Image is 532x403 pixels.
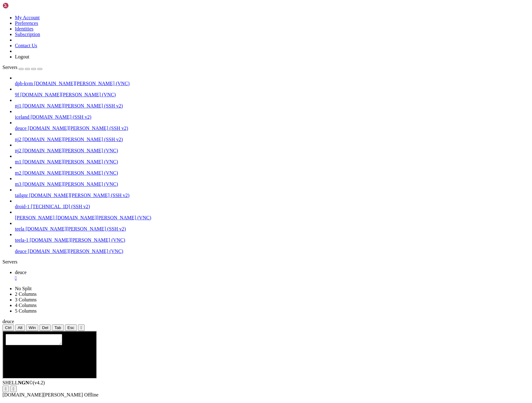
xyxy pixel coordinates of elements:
span: [PERSON_NAME] [15,215,54,220]
span: [DOMAIN_NAME][PERSON_NAME] (VNC) [56,215,151,220]
li: iceland [DOMAIN_NAME] (SSH v2) [15,109,530,120]
a: nj2 [DOMAIN_NAME][PERSON_NAME] (VNC) [15,148,530,153]
span: teela [15,226,24,231]
a: Servers [2,65,42,70]
a: No Split [15,286,32,291]
li: m2 [DOMAIN_NAME][PERSON_NAME] (VNC) [15,165,530,176]
a: nj2 [DOMAIN_NAME][PERSON_NAME] (SSH v2) [15,137,530,142]
button: Esc [65,324,77,331]
a: [PERSON_NAME] [DOMAIN_NAME][PERSON_NAME] (VNC) [15,215,530,221]
span: SHELL © [2,380,45,385]
div:  [13,387,14,391]
span: dpb-kvm [15,81,33,86]
span: nj2 [15,137,21,142]
span: [DOMAIN_NAME][PERSON_NAME] (SSH v2) [28,126,128,131]
button: Ctrl [2,324,14,331]
span: Offline [84,392,99,397]
span: [DOMAIN_NAME][PERSON_NAME] (SSH v2) [29,193,130,198]
span: [DOMAIN_NAME][PERSON_NAME] (VNC) [22,181,118,187]
a: nj1 [DOMAIN_NAME][PERSON_NAME] (SSH v2) [15,103,530,109]
span: [DOMAIN_NAME][PERSON_NAME] (VNC) [30,237,125,243]
a: Identities [15,26,34,31]
li: 9f [DOMAIN_NAME][PERSON_NAME] (VNC) [15,86,530,98]
a: 4 Columns [15,303,37,308]
span: Alt [18,325,23,330]
img: Shellngn [2,2,38,9]
a: Logout [15,54,29,59]
button: Alt [15,324,25,331]
button:  [2,386,9,392]
li: nj2 [DOMAIN_NAME][PERSON_NAME] (VNC) [15,142,530,153]
a: droid-1 [TECHNICAL_ID] (SSH v2) [15,204,530,209]
div:  [81,325,82,330]
span: [DOMAIN_NAME][PERSON_NAME] (SSH v2) [22,103,123,108]
li: tailgnr [DOMAIN_NAME][PERSON_NAME] (SSH v2) [15,187,530,198]
a:  [15,275,530,281]
span: [DOMAIN_NAME][PERSON_NAME] [2,392,83,397]
span: tailgnr [15,193,28,198]
a: m1 [DOMAIN_NAME][PERSON_NAME] (VNC) [15,159,530,165]
a: 3 Columns [15,297,37,302]
a: 5 Columns [15,308,37,314]
span: teela-1 [15,237,29,243]
span: [DOMAIN_NAME][PERSON_NAME] (SSH v2) [25,226,126,231]
span: m3 [15,181,21,187]
a: Preferences [15,21,38,26]
span: Win [29,325,36,330]
span: m1 [15,159,21,164]
span: [TECHNICAL_ID] (SSH v2) [31,204,90,209]
a: 9f [DOMAIN_NAME][PERSON_NAME] (VNC) [15,92,530,98]
span: Servers [2,65,17,70]
span: [DOMAIN_NAME][PERSON_NAME] (VNC) [28,249,123,254]
span: Esc [67,325,74,330]
button: Win [26,324,38,331]
span: 9f [15,92,19,97]
span: m2 [15,170,21,176]
li: droid-1 [TECHNICAL_ID] (SSH v2) [15,198,530,209]
span: [DOMAIN_NAME] (SSH v2) [30,114,91,120]
li: dpb-kvm [DOMAIN_NAME][PERSON_NAME] (VNC) [15,75,530,86]
a: Subscription [15,32,40,37]
a: deuce [DOMAIN_NAME][PERSON_NAME] (VNC) [15,249,530,254]
span: [DOMAIN_NAME][PERSON_NAME] (VNC) [34,81,130,86]
li: [PERSON_NAME] [DOMAIN_NAME][PERSON_NAME] (VNC) [15,209,530,221]
span: [DOMAIN_NAME][PERSON_NAME] (VNC) [22,170,118,176]
li: nj1 [DOMAIN_NAME][PERSON_NAME] (SSH v2) [15,98,530,109]
li: deuce [DOMAIN_NAME][PERSON_NAME] (SSH v2) [15,120,530,131]
a: My Account [15,15,40,20]
span: deuce [15,270,26,275]
li: nj2 [DOMAIN_NAME][PERSON_NAME] (SSH v2) [15,131,530,142]
li: teela [DOMAIN_NAME][PERSON_NAME] (SSH v2) [15,221,530,232]
a: dpb-kvm [DOMAIN_NAME][PERSON_NAME] (VNC) [15,81,530,86]
li: m3 [DOMAIN_NAME][PERSON_NAME] (VNC) [15,176,530,187]
a: iceland [DOMAIN_NAME] (SSH v2) [15,114,530,120]
span: Tab [54,325,61,330]
span: [DOMAIN_NAME][PERSON_NAME] (VNC) [20,92,116,97]
a: m3 [DOMAIN_NAME][PERSON_NAME] (VNC) [15,181,530,187]
div: Servers [2,259,530,265]
span: Del [42,325,48,330]
span: 4.2.0 [33,380,45,385]
span: [DOMAIN_NAME][PERSON_NAME] (SSH v2) [22,137,123,142]
a: deuce [DOMAIN_NAME][PERSON_NAME] (SSH v2) [15,126,530,131]
a: 2 Columns [15,291,37,297]
span: deuce [15,126,26,131]
span: iceland [15,114,29,120]
span: droid-1 [15,204,30,209]
span: nj2 [15,148,21,153]
span: nj1 [15,103,21,108]
button: Tab [52,324,64,331]
span: deuce [15,249,26,254]
button: Del [39,324,51,331]
a: teela [DOMAIN_NAME][PERSON_NAME] (SSH v2) [15,226,530,232]
a: teela-1 [DOMAIN_NAME][PERSON_NAME] (VNC) [15,237,530,243]
li: deuce [DOMAIN_NAME][PERSON_NAME] (VNC) [15,243,530,254]
span: Ctrl [5,325,12,330]
li: teela-1 [DOMAIN_NAME][PERSON_NAME] (VNC) [15,232,530,243]
button:  [78,324,85,331]
a: deuce [15,270,530,281]
span: deuce [2,319,14,324]
a: Contact Us [15,43,37,48]
a: tailgnr [DOMAIN_NAME][PERSON_NAME] (SSH v2) [15,193,530,198]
